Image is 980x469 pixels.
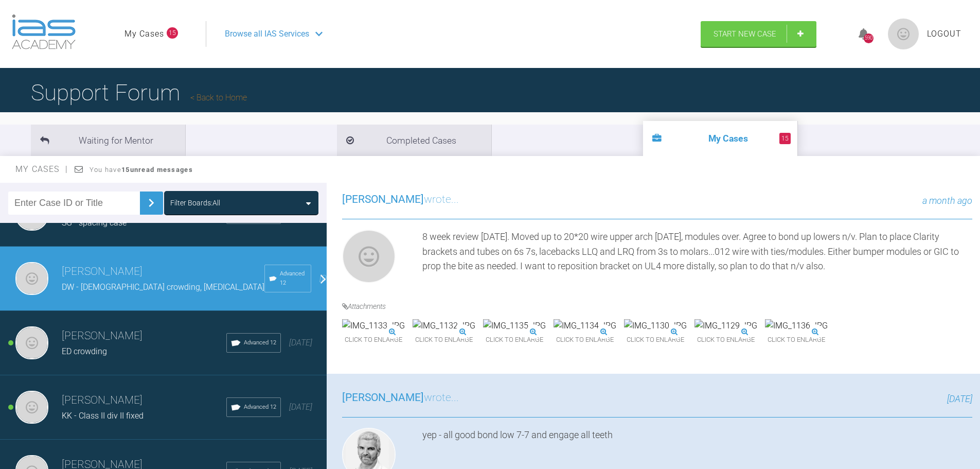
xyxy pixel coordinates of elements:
[31,75,247,111] h1: Support Forum
[225,27,309,41] span: Browse all IAS Services
[483,319,546,333] img: IMG_1135.JPG
[694,332,757,348] span: Click to enlarge
[124,27,164,41] a: My Cases
[714,29,776,39] span: Start New Case
[554,332,616,348] span: Click to enlarge
[62,263,264,281] h3: [PERSON_NAME]
[413,332,475,348] span: Click to enlarge
[190,93,247,102] a: Back to Home
[864,33,874,43] div: 590
[121,166,193,173] strong: 15 unread messages
[337,125,491,156] li: Completed Cases
[342,332,405,348] span: Click to enlarge
[62,411,144,421] span: KK - Class II div II fixed
[244,403,276,412] span: Advanced 12
[12,14,76,49] img: logo-light.3e3ef733.png
[765,332,828,348] span: Click to enlarge
[342,230,396,283] img: Sarah Gatley
[701,21,816,47] a: Start New Case
[483,332,546,348] span: Click to enlarge
[413,319,475,333] img: IMG_1132.JPG
[342,301,972,312] h4: Attachments
[779,133,791,144] span: 15
[888,19,919,49] img: profile.png
[62,392,226,409] h3: [PERSON_NAME]
[342,191,459,209] h3: wrote...
[280,269,307,288] span: Advanced 12
[62,346,107,356] span: ED crowding
[342,319,405,333] img: IMG_1133.JPG
[90,166,193,173] span: You have
[947,393,972,404] span: [DATE]
[170,197,220,209] div: Filter Boards: All
[922,195,972,206] span: a month ago
[15,326,48,359] img: Sarah Gatley
[15,262,48,295] img: Sarah Gatley
[624,332,687,348] span: Click to enlarge
[927,27,961,41] a: Logout
[167,27,178,39] span: 15
[15,391,48,424] img: Sarah Gatley
[342,389,459,407] h3: wrote...
[643,121,797,156] li: My Cases
[554,319,616,333] img: IMG_1134.JPG
[62,282,264,292] span: DW - [DEMOGRAPHIC_DATA] crowding, [MEDICAL_DATA]
[15,164,68,174] span: My Cases
[624,319,687,333] img: IMG_1130.JPG
[62,218,127,228] span: SG - spacing case
[289,338,312,348] span: [DATE]
[143,195,159,211] img: chevronRight.28bd32b0.svg
[31,125,185,156] li: Waiting for Mentor
[319,273,343,283] span: [DATE]
[342,193,424,205] span: [PERSON_NAME]
[62,327,226,345] h3: [PERSON_NAME]
[765,319,828,333] img: IMG_1136.JPG
[342,391,424,404] span: [PERSON_NAME]
[289,402,312,412] span: [DATE]
[422,230,972,287] div: 8 week review [DATE]. Moved up to 20*20 wire upper arch [DATE], modules over. Agree to bond up lo...
[8,192,140,215] input: Enter Case ID or Title
[694,319,757,333] img: IMG_1129.JPG
[244,338,276,348] span: Advanced 12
